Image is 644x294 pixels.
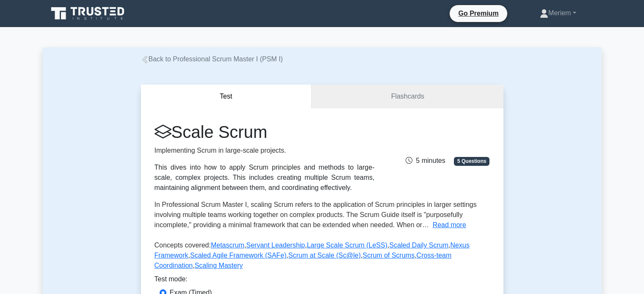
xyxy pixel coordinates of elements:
a: Servant Leadership [246,242,305,249]
a: Flashcards [312,85,503,109]
p: Implementing Scrum in large-scale projects. [155,146,375,156]
a: Scrum at Scale (Sc@le) [288,252,361,259]
a: Scaled Daily Scrum [389,242,448,249]
span: 5 Questions [454,157,489,165]
a: Go Premium [453,8,503,19]
div: Test mode: [155,274,490,288]
a: Large Scale Scrum (LeSS) [307,242,387,249]
button: Read more [433,220,466,230]
a: Scaled Agile Framework (SAFe) [190,252,287,259]
div: This dives into how to apply Scrum principles and methods to large-scale, complex projects. This ... [155,162,375,193]
a: Back to Professional Scrum Master I (PSM I) [141,55,283,63]
a: Scaling Mastery [195,262,243,269]
p: Concepts covered: , , , , , , , , , [155,240,490,274]
a: Scrum of Scrums [362,252,415,259]
span: In Professional Scrum Master I, scaling Scrum refers to the application of Scrum principles in la... [155,201,477,228]
button: Test [141,85,312,109]
a: Meriem [520,5,596,22]
a: Metascrum [211,242,244,249]
span: 5 minutes [406,157,445,164]
h1: Scale Scrum [155,122,375,142]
